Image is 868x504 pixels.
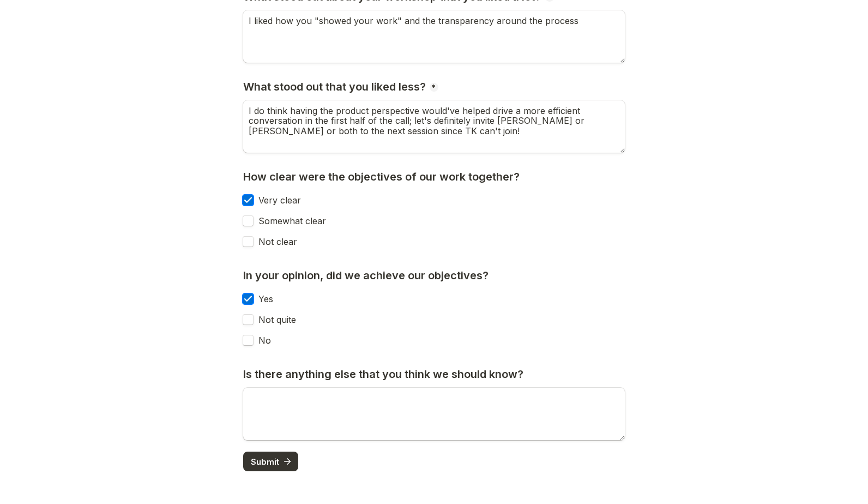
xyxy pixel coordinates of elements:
[253,216,326,226] label: Somewhat clear
[243,368,526,381] h3: Is there anything else that you think we should know?
[243,452,298,471] button: Submit
[243,10,625,63] textarea: What stood out about your workshop that you liked a lot?
[243,80,429,94] h3: What stood out that you liked less?
[243,388,625,440] textarea: Is there anything else that you think we should know?
[253,195,301,205] label: Very clear
[253,335,271,345] label: No
[251,458,279,466] span: Submit
[253,315,296,325] label: Not quite
[243,269,491,283] h3: In your opinion, did we achieve our objectives?
[243,100,625,153] textarea: What stood out that you liked less?
[243,170,522,184] h3: How clear were the objectives of our work together?
[253,237,297,247] label: Not clear
[253,294,273,304] label: Yes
